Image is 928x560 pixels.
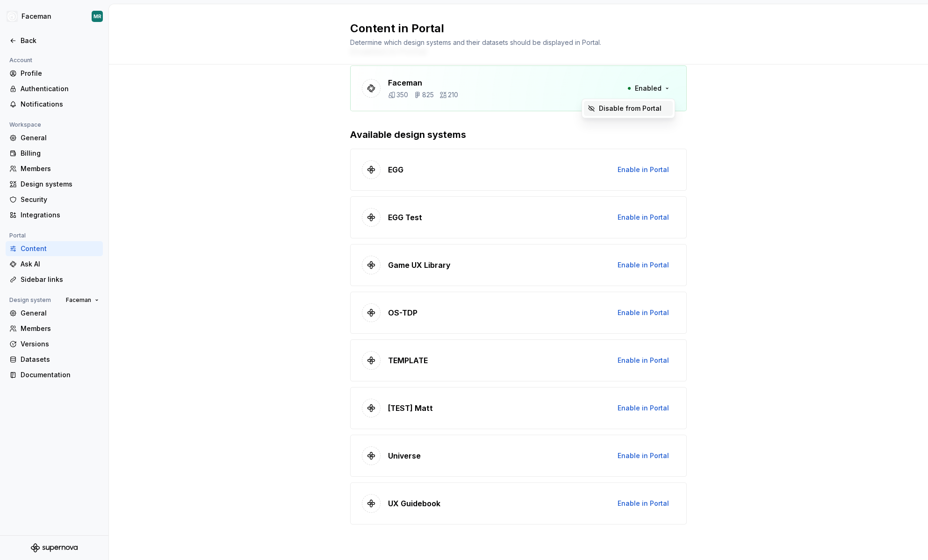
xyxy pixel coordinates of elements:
img: 87d06435-c97f-426c-aa5d-5eb8acd3d8b3.png [7,11,18,22]
button: Enable in Portal [611,209,675,226]
p: 210 [448,90,458,100]
a: Content [6,241,103,256]
div: Suggestions [582,99,675,118]
a: Sidebar links [6,272,103,287]
div: Profile [21,69,99,78]
p: OS-TDP [388,307,417,318]
span: Enable in Portal [618,260,669,270]
div: Versions [21,339,99,349]
div: Sidebar links [21,275,99,284]
a: Back [6,33,103,48]
svg: Supernova Logo [31,543,78,553]
div: Integrations [21,210,99,220]
div: General [21,133,99,143]
div: General [21,309,99,318]
a: Members [6,321,103,336]
span: Enable in Portal [618,403,669,413]
p: TEMPLATE [388,355,428,366]
div: Back [21,36,99,45]
button: Enable in Portal [611,495,675,512]
span: Enable in Portal [618,213,669,222]
div: Workspace [6,119,45,130]
p: 350 [396,90,408,100]
span: Enable in Portal [618,451,669,460]
button: Enable in Portal [611,447,675,464]
p: 825 [422,90,434,100]
p: Available design systems [350,128,687,141]
a: Versions [6,337,103,352]
h2: Content in Portal [350,21,676,36]
a: Members [6,161,103,176]
a: Integrations [6,208,103,223]
div: Security [21,195,99,204]
div: Members [21,164,99,173]
p: Faceman [388,77,458,88]
div: Authentication [21,84,99,93]
div: Members [21,324,99,333]
span: Enable in Portal [618,308,669,317]
div: Datasets [21,355,99,364]
a: Authentication [6,81,103,96]
p: EGG [388,164,403,175]
button: Enable in Portal [611,352,675,369]
button: Enable in Portal [611,161,675,178]
span: Enabled [635,84,662,93]
div: Portal [6,230,29,241]
p: Game UX Library [388,259,451,271]
a: General [6,306,103,321]
p: [TEST] Matt [388,402,433,414]
p: Universe [388,450,421,461]
div: Faceman [22,12,51,21]
div: MR [94,13,101,20]
div: Design systems [21,179,99,189]
span: Enable in Portal [618,165,669,174]
a: Ask AI [6,257,103,272]
div: Content [21,244,99,253]
div: Documentation [21,370,99,380]
a: Documentation [6,367,103,382]
span: Enable in Portal [618,499,669,508]
div: Account [6,55,36,66]
button: Enable in Portal [611,400,675,416]
a: Design systems [6,177,103,192]
a: Security [6,192,103,207]
a: Datasets [6,352,103,367]
button: Enabled [621,80,675,97]
button: Enable in Portal [611,304,675,321]
a: Profile [6,66,103,81]
a: General [6,130,103,145]
span: Enable in Portal [618,356,669,365]
p: UX Guidebook [388,498,440,509]
div: Ask AI [21,259,99,269]
button: FacemanMR [2,6,107,27]
span: Faceman [66,296,91,304]
p: EGG Test [388,212,422,223]
a: Billing [6,146,103,161]
div: Notifications [21,100,99,109]
div: Billing [21,149,99,158]
span: Determine which design systems and their datasets should be displayed in Portal. [350,38,601,46]
div: Disable from Portal [599,104,662,113]
div: Design system [6,294,55,306]
a: Notifications [6,97,103,112]
button: Enable in Portal [611,257,675,273]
